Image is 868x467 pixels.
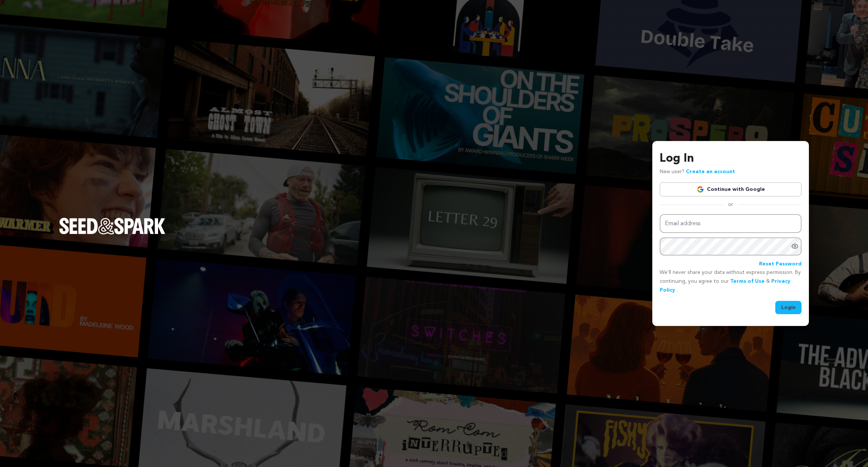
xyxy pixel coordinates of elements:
a: Show password as plain text. Warning: this will display your password on the screen. [791,243,799,250]
a: Privacy Policy [660,279,790,293]
p: New user? [660,168,735,176]
a: Terms of Use [730,279,765,284]
a: Continue with Google [660,182,802,196]
input: Email address [660,214,802,233]
button: Login [775,301,802,314]
a: Reset Password [759,260,802,269]
a: Seed&Spark Homepage [59,218,165,249]
img: Seed&Spark Logo [59,218,165,234]
p: We’ll never share your data without express permission. By continuing, you agree to our & . [660,268,802,295]
h3: Log In [660,150,802,168]
img: Google logo [697,186,704,193]
span: or [724,201,738,208]
a: Create an account [686,169,735,174]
